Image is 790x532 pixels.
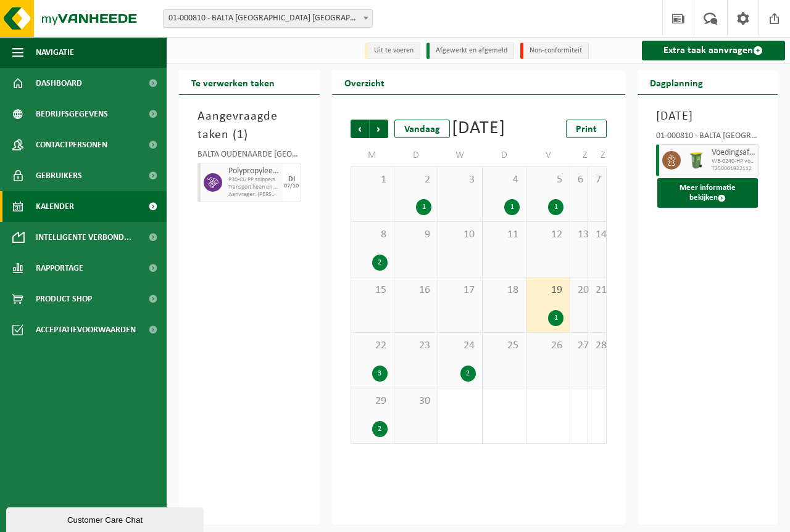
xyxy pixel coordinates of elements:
li: Afgewerkt en afgemeld [426,43,514,59]
span: 30 [401,395,431,408]
span: 21 [594,284,599,297]
span: 13 [576,228,581,242]
span: 20 [576,284,581,297]
div: Vandaag [394,120,450,138]
h2: Overzicht [332,70,397,94]
span: 11 [489,228,520,242]
h2: Te verwerken taken [179,70,287,94]
span: Polypropyleen (PP) textiel, naaldvilt (vellen / linten) [228,166,280,176]
div: 2 [372,255,388,271]
span: 3 [444,173,475,187]
span: 27 [576,339,581,353]
span: Product Shop [36,284,92,314]
td: Z [588,144,606,166]
td: D [483,144,526,166]
span: 7 [594,173,599,187]
h3: [DATE] [656,107,760,126]
td: Z [570,144,588,166]
span: 16 [401,284,431,297]
span: 18 [489,284,520,297]
iframe: chat widget [6,505,206,532]
div: 07/10 [284,183,299,189]
span: Volgende [370,120,388,138]
span: 2 [401,173,431,187]
div: DI [288,176,295,183]
span: Voedingsafval, bevat producten van dierlijke oorsprong, onverpakt, categorie 3 [712,148,756,158]
div: 2 [372,421,388,437]
span: 10 [444,228,475,242]
span: Vorige [351,120,369,138]
h3: Aangevraagde taken ( ) [197,107,301,144]
span: 26 [533,339,563,353]
span: 12 [533,228,563,242]
span: P30-CU PP snippers [228,176,280,184]
span: 5 [533,173,563,187]
span: Gebruikers [36,160,82,191]
span: Rapportage [36,253,83,284]
span: 8 [357,228,388,242]
span: 17 [444,284,475,297]
span: 23 [401,339,431,353]
span: Aanvrager: [PERSON_NAME] [228,191,280,198]
span: 01-000810 - BALTA OUDENAARDE NV - OUDENAARDE [163,9,373,28]
a: Extra taak aanvragen [642,41,786,60]
span: Print [576,125,597,134]
span: Acceptatievoorwaarden [36,314,136,345]
span: 6 [576,173,581,187]
div: 01-000810 - BALTA [GEOGRAPHIC_DATA] [GEOGRAPHIC_DATA] - [GEOGRAPHIC_DATA] [656,132,760,144]
span: Intelligente verbond... [36,222,131,253]
span: 15 [357,284,388,297]
div: 2 [460,366,476,382]
span: Dashboard [36,68,82,99]
img: WB-0240-HPE-GN-50 [687,151,705,170]
span: 9 [401,228,431,242]
span: 22 [357,339,388,353]
span: 19 [533,284,563,297]
span: 28 [594,339,599,353]
span: Kalender [36,191,74,222]
span: 4 [489,173,520,187]
span: Bedrijfsgegevens [36,99,108,129]
span: Contactpersonen [36,129,107,160]
span: 1 [357,173,388,187]
span: WB-0240-HP voedingsafval, bevat producten van dierlijke oors [712,158,756,165]
td: D [394,144,438,166]
span: 1 [237,129,244,141]
div: [DATE] [452,120,505,138]
span: T250001922112 [712,165,756,173]
div: 3 [372,366,388,382]
h2: Dagplanning [638,70,715,94]
td: V [526,144,570,166]
span: 14 [594,228,599,242]
span: Navigatie [36,37,74,68]
span: Transport heen en terug op aanvraag [228,184,280,191]
span: 25 [489,339,520,353]
li: Non-conformiteit [520,43,589,59]
div: 1 [548,199,563,215]
div: 1 [504,199,520,215]
td: W [438,144,482,166]
div: 1 [548,310,563,326]
span: 29 [357,395,388,408]
a: Print [566,120,607,138]
span: 24 [444,339,475,353]
td: M [351,144,394,166]
div: 1 [416,199,431,215]
span: 01-000810 - BALTA OUDENAARDE NV - OUDENAARDE [164,10,372,27]
button: Meer informatie bekijken [657,178,759,208]
div: BALTA OUDENAARDE [GEOGRAPHIC_DATA] [197,150,301,163]
li: Uit te voeren [365,43,420,59]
